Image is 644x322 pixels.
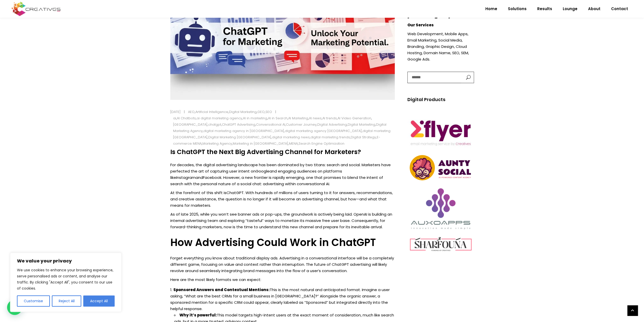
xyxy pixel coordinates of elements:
[17,295,50,307] button: Customise
[583,2,606,15] a: About
[173,122,207,127] a: [GEOGRAPHIC_DATA]
[179,312,217,318] strong: Why it’s powerful:
[348,122,375,127] a: Digital Marketing
[226,190,244,195] a: ChatGPT
[407,31,474,62] p: Web Development, Mobile Apps, Email Marketing, Social Media, Branding, Graphic Design, Cloud Host...
[176,175,196,180] a: Instagram
[299,141,344,146] a: Search Engine Optimization
[170,276,395,283] p: Here are the most likely formats we can expect:
[322,116,337,121] a: AI trends
[170,236,395,249] h3: How Advertising Could Work in ChatGPT
[17,258,115,264] p: We value your privacy
[508,2,527,15] span: Solutions
[288,116,308,121] a: AI Marketing
[537,2,552,15] span: Results
[177,116,196,121] a: AI Chatbots
[170,190,395,209] p: At the forefront of this shift is . With hundreds of millions of users turning to it for answers,...
[222,122,255,127] a: ChatGPT Advertising
[351,135,376,140] a: Digital Strategy
[203,175,221,180] a: Facebook
[627,305,638,316] a: link
[83,295,115,307] button: Accept All
[338,116,371,121] a: AI Video Generation
[265,109,272,114] a: SEO
[317,122,347,127] a: Digital Advertising
[197,116,242,121] a: ai digital marketing agency
[532,2,557,15] a: Results
[173,287,270,292] strong: Sponsored Answers and Contextual Mentions:
[10,253,121,312] div: We value your privacy
[407,112,474,151] img: Creatives | Is ChatGPT the Next Big Advertising Channel for Marketers?
[606,2,633,15] a: Contact
[256,168,269,174] a: Google
[289,141,298,146] a: MENA
[173,116,176,121] a: ai
[173,115,391,147] div: , , , , , , , , , , , , , , , , , , , , , , , , , , , ,
[170,255,395,274] p: Forget everything you know about traditional display ads. Advertising in a conversational interfa...
[170,148,395,156] h4: Is ChatGPT the Next Big Advertising Channel for Marketers?
[52,295,81,307] button: Reject All
[407,1,472,19] em: AI-Powered Digital Marketing Agency in [GEOGRAPHIC_DATA], [GEOGRAPHIC_DATA]
[407,235,474,254] img: Creatives | Is ChatGPT the Next Big Advertising Channel for Marketers?
[229,109,257,114] a: Digital Marketing
[588,2,600,15] span: About
[208,135,271,140] a: Digital Marketing [GEOGRAPHIC_DATA]
[611,2,628,15] span: Contact
[461,72,474,83] button: button
[285,128,362,133] a: digital marketing agency [GEOGRAPHIC_DATA]
[188,109,195,114] a: AEO
[170,162,395,187] p: For decades, the digital advertising landscape has been dominated by two titans: search and socia...
[272,135,310,140] a: digital marketing news
[170,109,181,114] a: [DATE]
[243,116,267,121] a: AI in marketing
[17,267,115,291] p: We use cookies to enhance your browsing experience, serve personalised ads or content, and analys...
[407,185,474,232] img: Creatives | Is ChatGPT the Next Big Advertising Channel for Marketers?
[203,128,284,133] a: digital marketing agency in [GEOGRAPHIC_DATA]
[310,135,350,140] a: digital marketing trends
[286,122,317,127] a: Customer Journey
[563,2,577,15] span: Lounge
[257,109,265,114] a: GEO
[309,116,322,121] a: AI news
[208,122,221,127] a: chatgpt
[268,116,287,121] a: AI in Search
[195,109,228,114] a: Artificial Intelligence
[11,1,62,17] img: Creatives
[202,141,232,146] a: Marketing Agency
[485,2,497,15] span: Home
[557,2,583,15] a: Lounge
[185,109,276,115] div: , , , ,
[7,300,22,315] div: WhatsApp contact
[480,2,503,15] a: Home
[233,141,288,146] a: Marketing in [GEOGRAPHIC_DATA]
[503,2,532,15] a: Solutions
[407,22,434,28] strong: Our Services
[407,96,474,103] h5: Digital Products
[170,211,395,230] p: As of late 2025, while you won’t see banner ads or pop-ups, the groundwork is actively being laid...
[407,154,474,182] img: Creatives | Is ChatGPT the Next Big Advertising Channel for Marketers?
[256,122,285,127] a: Conversational AI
